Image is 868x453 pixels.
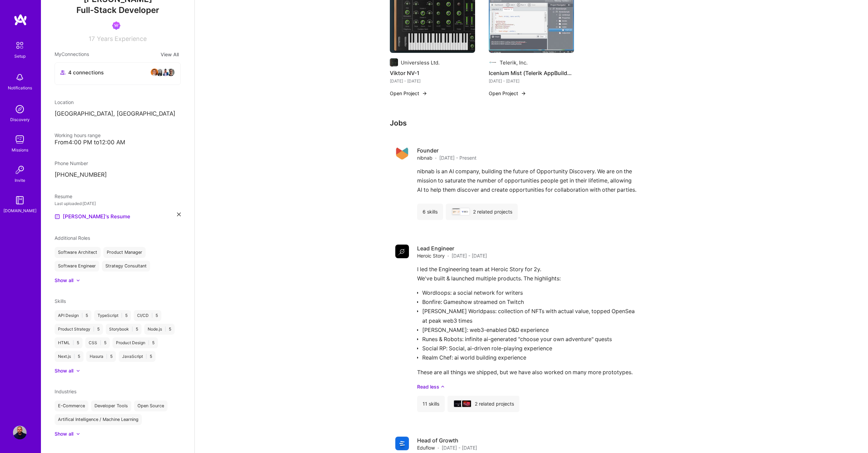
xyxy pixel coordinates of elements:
div: Product Strategy 5 [55,324,103,335]
div: Last uploaded: [DATE] [55,200,181,207]
span: My Connections [55,50,89,58]
div: Universless Ltd. [401,59,440,66]
img: teamwork [13,133,27,146]
span: Phone Number [55,160,88,166]
div: Hasura 5 [86,351,116,362]
img: setup [13,38,27,53]
div: Show all [55,277,73,284]
h4: Viktor NV-1 [390,69,475,77]
div: E-Commerce [55,400,88,411]
span: | [74,354,75,359]
i: icon Collaborator [60,70,65,75]
div: HTML 5 [55,337,83,348]
div: Missions [12,146,28,154]
span: Industries [55,389,76,394]
img: User Avatar [13,426,27,439]
a: Read less [417,383,667,390]
a: [PERSON_NAME]'s Resume [55,213,130,221]
div: CSS 5 [85,337,110,348]
div: JavaScript 5 [119,351,156,362]
div: Developer Tools [91,400,131,411]
span: | [151,313,153,318]
span: [DATE] - Present [439,154,476,161]
span: Eduflow [417,444,435,451]
div: Software Architect [55,247,101,258]
div: CI/CD 5 [134,310,161,321]
img: guide book [13,193,27,207]
div: Show all [55,367,73,374]
span: | [100,340,101,346]
span: Additional Roles [55,235,90,241]
div: 11 skills [417,396,445,412]
span: | [93,326,94,332]
div: Invite [15,177,25,184]
span: | [121,313,122,318]
img: avatar [167,68,175,76]
img: Resume [55,214,60,219]
div: TypeScript 5 [94,310,131,321]
span: [DATE] - [DATE] [442,444,477,451]
div: Product Design 5 [113,337,158,348]
img: avatar [156,68,164,76]
span: Working hours range [55,132,101,138]
img: Company logo [395,245,409,258]
div: Telerik, Inc. [500,59,528,66]
span: | [146,354,147,359]
div: Artifical Intelligence / Machine Learning [55,414,142,425]
p: [GEOGRAPHIC_DATA], [GEOGRAPHIC_DATA] [55,110,181,118]
i: icon ArrowUpSecondaryDark [441,383,445,390]
div: 2 related projects [446,204,518,220]
span: Resume [55,193,72,199]
img: Heroic Story [454,400,463,407]
img: nibnab [460,208,469,215]
span: | [148,340,149,346]
button: Open Project [489,90,526,97]
span: | [132,326,133,332]
img: nibnab [452,208,461,215]
h4: Head of Growth [417,437,477,444]
img: Been on Mission [112,21,120,30]
div: Show all [55,430,73,437]
div: Next.js 5 [55,351,84,362]
div: Discovery [10,116,30,123]
div: Strategy Consultant [102,261,150,272]
span: Full-Stack Developer [76,5,159,15]
span: Years Experience [97,35,147,42]
span: | [106,354,107,359]
span: · [435,154,437,161]
h4: Icenium Mist (Telerik AppBuilder) [489,69,574,77]
img: avatar [161,68,170,76]
div: Storybook 5 [106,324,142,335]
span: · [447,252,449,259]
div: Node.js 5 [144,324,175,335]
div: [DATE] - [DATE] [489,77,574,85]
div: Product Manager [103,247,146,258]
img: Company logo [395,437,409,450]
img: bell [13,71,27,84]
span: Skills [55,298,66,304]
span: [DATE] - [DATE] [452,252,487,259]
span: | [82,313,83,318]
span: | [165,326,166,332]
h4: Lead Engineer [417,245,487,252]
div: Location [55,99,181,106]
span: | [73,340,74,346]
img: Company logo [489,58,497,67]
img: Invite [13,163,27,177]
button: View All [159,50,181,58]
div: [DOMAIN_NAME] [3,207,36,214]
div: 6 skills [417,204,443,220]
img: Company logo [395,147,409,160]
span: · [438,444,439,451]
i: icon Close [177,213,181,216]
img: avatar [150,68,159,76]
span: nibnab [417,154,432,161]
div: Notifications [8,84,32,91]
h4: Founder [417,147,476,154]
span: 17 [89,35,95,42]
div: Software Engineer [55,261,99,272]
img: Heroic Story [462,400,471,407]
a: User Avatar [11,426,28,439]
img: arrow-right [521,91,526,96]
div: From 4:00 PM to 12:00 AM [55,139,181,146]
